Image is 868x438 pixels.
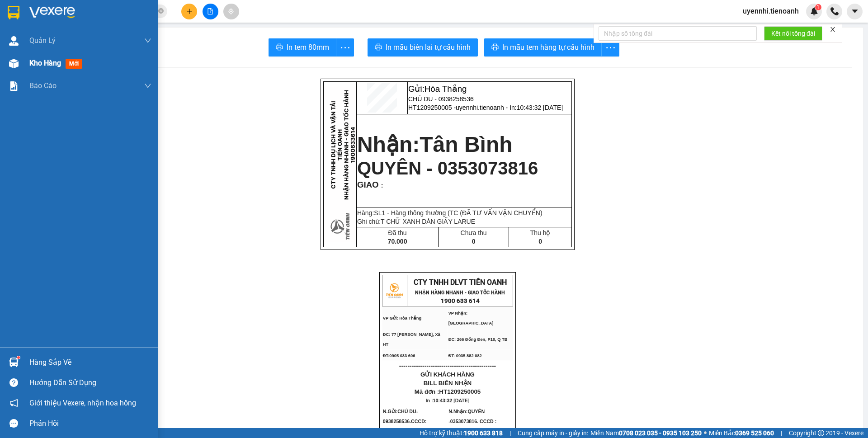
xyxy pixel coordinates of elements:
span: BILL BIÊN NHẬN [424,380,472,386]
span: QUYÊN - 0353073816 [357,158,538,178]
span: Gửi: [408,84,467,94]
span: 10:43:32 [DATE] [517,104,563,111]
span: Giới thiệu Vexere, nhận hoa hồng [29,397,136,409]
span: T CHỮ XANH DÁN GIẤY LARUE [381,218,475,225]
span: : [379,182,383,189]
span: 10:43:32 [DATE] [433,398,470,403]
span: HT1209250005 - [408,104,563,111]
span: 1 [816,4,820,10]
img: phone-icon [830,7,839,15]
strong: 1900 633 818 [464,429,503,437]
strong: Nhận: [357,132,513,156]
span: uyennhi.tienoanh [736,5,806,17]
span: plus [186,8,193,14]
span: | [509,428,511,438]
span: In tem 80mm [287,42,329,53]
button: more [601,38,619,57]
span: more [336,42,354,53]
span: file-add [207,8,213,14]
img: icon-new-feature [810,7,818,15]
button: printerIn tem 80mm [269,38,336,57]
span: copyright [818,430,824,436]
span: printer [375,43,382,52]
span: mới [66,59,82,69]
span: Hỗ trợ kỹ thuật: [420,428,503,438]
input: Nhập số tổng đài [599,26,757,41]
span: Chưa thu [461,229,487,236]
div: Hàng sắp về [29,356,151,369]
span: Đã thu [388,229,406,236]
span: Thu hộ [530,229,551,236]
span: ---------------------------------------------- [399,362,496,369]
span: Kho hàng [29,59,61,67]
span: Hàng:SL [357,209,542,217]
button: file-add [203,4,218,19]
span: notification [9,399,18,407]
span: QUYÊN - [448,409,496,424]
span: Cung cấp máy in - giấy in: [518,428,588,438]
button: caret-down [847,4,863,19]
span: Báo cáo [29,80,57,91]
button: printerIn mẫu biên lai tự cấu hình [368,38,478,57]
button: plus [181,4,197,19]
span: VP Gửi: Hòa Thắng [383,316,421,320]
span: printer [276,43,283,52]
button: more [336,38,354,57]
span: aim [228,8,234,14]
span: close [830,26,836,33]
span: Ghi chú: [357,218,475,225]
span: ĐC: 266 Đồng Đen, P10, Q TB [448,337,508,342]
span: close-circle [158,7,164,16]
span: N.Gửi: [383,409,428,424]
button: printerIn mẫu tem hàng tự cấu hình [484,38,602,57]
img: logo-vxr [8,6,19,19]
span: Tân Bình [420,132,512,156]
span: down [144,82,151,89]
sup: 1 [17,356,20,359]
div: Hướng dẫn sử dụng [29,376,151,390]
span: caret-down [851,7,859,15]
img: warehouse-icon [9,36,19,46]
span: N.Nhận: [448,409,496,424]
span: close-circle [158,8,164,14]
div: Phản hồi [29,417,151,430]
span: CTY TNHH DLVT TIẾN OANH [414,278,507,287]
img: warehouse-icon [9,358,19,367]
span: GIAO [357,180,379,189]
img: warehouse-icon [9,59,19,68]
span: 70.000 [388,238,407,245]
span: In : [426,398,470,403]
span: VP Nhận: [GEOGRAPHIC_DATA] [448,311,494,325]
span: question-circle [9,378,18,387]
span: CHÚ DU [397,409,416,414]
span: 0938258536. [383,419,428,424]
span: 1 - Hàng thông thường (TC (ĐÃ TƯ VẤN VẬN CHUYỂN) [382,209,542,217]
button: aim [223,4,239,19]
span: ⚪️ [704,431,707,435]
span: Kết nối tổng đài [771,28,815,38]
span: 0353073816. CCCD : [450,419,496,424]
span: Miền Nam [590,428,702,438]
span: Mã đơn : [415,388,481,395]
strong: NHẬN HÀNG NHANH - GIAO TỐC HÀNH [415,290,505,296]
span: ĐT:0905 033 606 [383,353,415,358]
button: Kết nối tổng đài [764,26,822,41]
img: solution-icon [9,81,19,91]
sup: 1 [815,4,821,10]
span: HT1209250005 [439,388,481,395]
span: down [144,37,151,44]
span: printer [491,43,499,52]
span: message [9,419,18,428]
span: CHÚ DU - 0938258536 [408,95,474,103]
span: ĐC: 77 [PERSON_NAME], Xã HT [383,332,440,347]
strong: 1900 633 614 [441,297,480,304]
span: 0 [472,238,476,245]
span: In mẫu biên lai tự cấu hình [386,42,471,53]
span: Hòa Thắng [425,84,467,94]
span: | [781,428,782,438]
strong: 0369 525 060 [735,429,774,437]
span: uyennhi.tienoanh - In: [456,104,563,111]
span: CCCD: [411,419,428,424]
span: more [602,42,619,53]
strong: 0708 023 035 - 0935 103 250 [619,429,702,437]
